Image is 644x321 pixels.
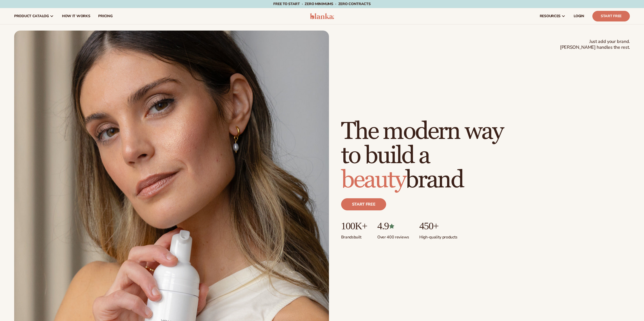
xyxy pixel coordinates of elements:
[341,232,367,240] p: Brands built
[377,220,409,232] p: 4.9
[98,14,112,18] span: pricing
[540,14,560,18] span: resources
[273,2,370,6] span: Free to start · ZERO minimums · ZERO contracts
[419,232,458,240] p: High-quality products
[58,8,94,24] a: How It Works
[94,8,116,24] a: pricing
[341,165,405,195] span: beauty
[560,39,630,51] span: Just add your brand. [PERSON_NAME] handles the rest.
[536,8,570,24] a: resources
[574,14,584,18] span: LOGIN
[419,220,458,232] p: 450+
[377,232,409,240] p: Over 400 reviews
[62,14,90,18] span: How It Works
[592,11,630,21] a: Start Free
[310,13,334,19] img: logo
[570,8,588,24] a: LOGIN
[14,14,49,18] span: product catalog
[341,198,386,210] a: Start free
[341,220,367,232] p: 100K+
[341,119,503,192] h1: The modern way to build a brand
[10,8,58,24] a: product catalog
